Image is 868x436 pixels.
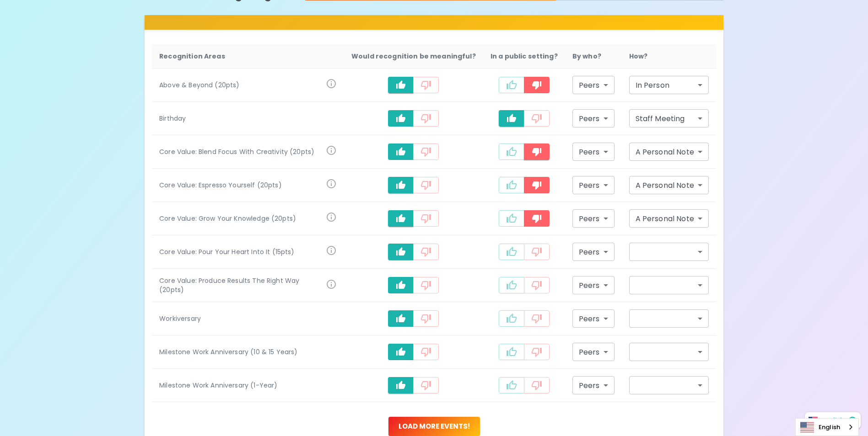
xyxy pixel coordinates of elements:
aside: Language selected: English [795,418,859,436]
button: Load more events! [388,417,480,436]
button: English [805,412,861,429]
div: Peers [572,276,615,294]
svg: Follow your curiosity and learn together [326,212,337,223]
b: Would recognition be meaningful? [351,52,476,61]
b: In a public setting? [491,52,558,61]
svg: Achieve goals today and innovate for tomorrow [326,145,337,156]
div: Peers [572,343,615,361]
div: Core Value: Pour Your Heart Into It (15pts) [159,247,326,256]
div: In Person [629,76,709,94]
p: English [821,416,844,425]
svg: Come to work to make a difference in your own way [326,245,337,256]
svg: For going above and beyond! [326,78,337,89]
div: Staff Meeting [629,109,709,128]
div: Workiversary [159,314,337,323]
div: Peers [572,143,615,161]
div: Milestone Work Anniversary (10 & 15 Years) [159,347,337,356]
div: Language [795,418,859,436]
div: Peers [572,309,615,328]
div: Core Value: Blend Focus With Creativity (20pts) [159,147,326,156]
svg: Find success working together and doing the right thing [326,279,337,290]
div: Core Value: Grow Your Knowledge (20pts) [159,214,326,223]
div: A Personal Note [629,143,709,161]
table: recognition-1058 [152,44,716,402]
div: Milestone Work Anniversary (1-Year) [159,381,337,390]
div: Peers [572,243,615,261]
div: Above & Beyond (20pts) [159,80,326,90]
div: Core Value: Produce Results The Right Way (20pts) [159,276,326,294]
b: By who? [572,52,601,61]
div: A Personal Note [629,176,709,194]
div: Peers [572,376,615,394]
a: English [796,419,858,436]
div: Peers [572,109,615,128]
svg: Share your voice and your ideas [326,178,337,189]
div: Core Value: Espresso Yourself (20pts) [159,181,326,190]
div: A Personal Note [629,209,709,228]
div: Peers [572,209,615,228]
div: Birthday [159,114,337,123]
div: Peers [572,76,615,94]
b: Recognition Areas [159,52,225,61]
img: United States flag [809,417,818,424]
b: How? [629,52,648,61]
div: Peers [572,176,615,194]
